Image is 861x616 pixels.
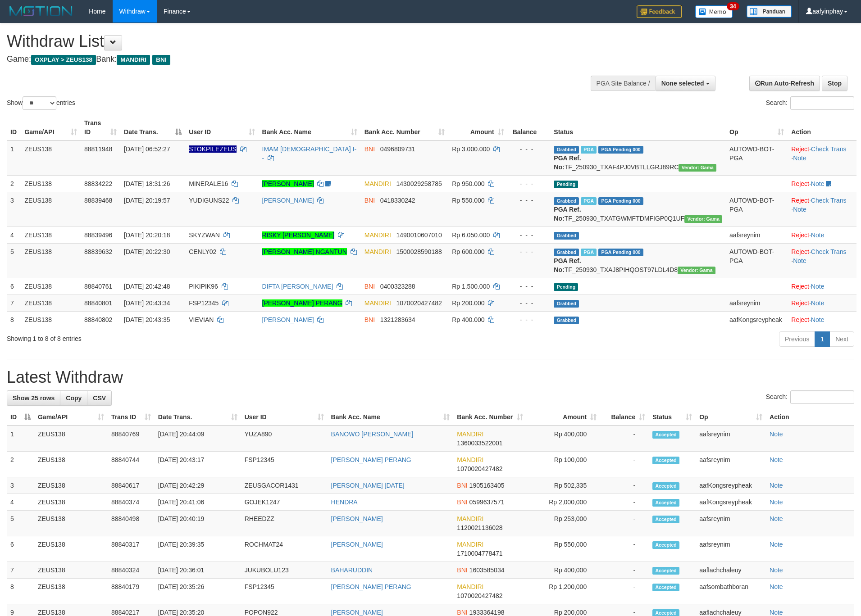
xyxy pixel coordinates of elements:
[124,248,170,255] span: [DATE] 20:22:30
[696,409,766,426] th: Op: activate to sort column ascending
[13,394,55,402] span: Show 25 rows
[34,511,108,536] td: ZEUS138
[554,283,578,291] span: Pending
[189,180,228,187] span: MINERALE16
[7,426,34,452] td: 1
[7,452,34,477] td: 2
[34,409,108,426] th: Game/API: activate to sort column ascending
[189,231,220,239] span: SKYZWAN
[241,536,328,562] td: ROCHMAT24
[726,226,788,243] td: aafsreynim
[189,299,219,307] span: FSP12345
[262,248,347,255] a: [PERSON_NAME] NGANTUN
[527,536,600,562] td: Rp 550,000
[7,96,75,110] label: Show entries
[331,430,414,438] a: BANOWO [PERSON_NAME]
[457,592,502,599] span: Copy 1070020427482 to clipboard
[34,579,108,604] td: ZEUS138
[124,180,170,187] span: [DATE] 18:31:26
[364,316,375,323] span: BNI
[124,283,170,290] span: [DATE] 20:42:48
[7,368,854,386] h1: Latest Withdraw
[7,331,352,343] div: Showing 1 to 8 of 8 entries
[21,226,81,243] td: ZEUS138
[7,243,21,278] td: 5
[550,140,726,176] td: TF_250930_TXAF4PJ0VBTLLGRJ89RC
[600,536,649,562] td: -
[652,499,679,507] span: Accepted
[7,55,565,64] h4: Game: Bank:
[34,426,108,452] td: ZEUS138
[554,257,581,273] b: PGA Ref. No:
[822,76,847,91] a: Stop
[598,146,643,154] span: PGA Pending
[793,206,806,213] a: Note
[791,316,809,323] a: Reject
[770,566,783,574] a: Note
[452,299,484,307] span: Rp 200.000
[511,231,547,240] div: - - -
[331,583,411,590] a: [PERSON_NAME] PERANG
[262,283,333,290] a: DIFTA [PERSON_NAME]
[396,248,442,255] span: Copy 1500028590188 to clipboard
[155,579,241,604] td: [DATE] 20:35:26
[457,456,483,463] span: MANDIRI
[600,562,649,579] td: -
[84,283,112,290] span: 88840761
[457,482,467,489] span: BNI
[652,431,679,439] span: Accepted
[508,115,551,140] th: Balance
[448,115,507,140] th: Amount: activate to sort column ascending
[770,609,783,616] a: Note
[328,409,454,426] th: Bank Acc. Name: activate to sort column ascending
[457,498,467,506] span: BNI
[527,511,600,536] td: Rp 253,000
[241,579,328,604] td: FSP12345
[457,515,483,522] span: MANDIRI
[811,145,847,153] a: Check Trans
[511,179,547,188] div: - - -
[600,409,649,426] th: Balance: activate to sort column ascending
[652,482,679,490] span: Accepted
[600,511,649,536] td: -
[811,283,825,290] a: Note
[331,498,358,506] a: HENDRA
[793,257,806,264] a: Note
[364,231,391,239] span: MANDIRI
[791,180,809,187] a: Reject
[7,192,21,226] td: 3
[581,249,597,256] span: Marked by aafchomsokheang
[262,231,335,239] a: RISKY [PERSON_NAME]
[452,197,484,204] span: Rp 550.000
[396,180,442,187] span: Copy 1430029258785 to clipboard
[788,140,856,176] td: · ·
[84,248,112,255] span: 88839632
[87,390,112,406] a: CSV
[380,197,415,204] span: Copy 0418330242 to clipboard
[7,579,34,604] td: 8
[457,566,467,574] span: BNI
[155,511,241,536] td: [DATE] 20:40:19
[457,465,502,472] span: Copy 1070020427482 to clipboard
[696,426,766,452] td: aafsreynim
[21,115,81,140] th: Game/API: activate to sort column ascending
[527,409,600,426] th: Amount: activate to sort column ascending
[457,439,502,447] span: Copy 1360033522001 to clipboard
[189,197,229,204] span: YUDIGUNS22
[364,283,375,290] span: BNI
[21,243,81,278] td: ZEUS138
[457,541,483,548] span: MANDIRI
[788,192,856,226] td: · ·
[791,197,809,204] a: Reject
[554,206,581,222] b: PGA Ref. No:
[241,452,328,477] td: FSP12345
[749,76,820,91] a: Run Auto-Refresh
[511,196,547,205] div: - - -
[791,299,809,307] a: Reject
[81,115,120,140] th: Trans ID: activate to sort column ascending
[696,536,766,562] td: aafsreynim
[84,316,112,323] span: 88840802
[770,583,783,590] a: Note
[34,562,108,579] td: ZEUS138
[678,267,715,274] span: Vendor URL: https://trx31.1velocity.biz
